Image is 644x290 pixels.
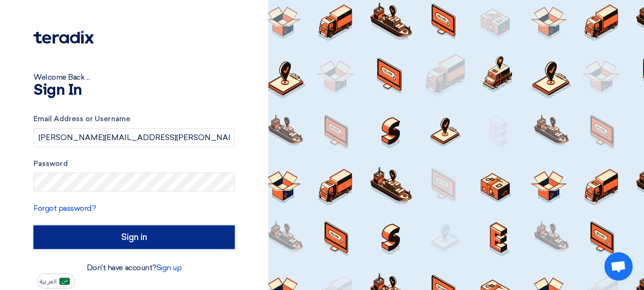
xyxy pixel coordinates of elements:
img: Teradix logo [33,31,94,44]
button: العربية [37,273,75,289]
label: Password [33,158,235,169]
div: Welcome Back ... [33,72,235,83]
a: Sign up [157,263,182,272]
span: العربية [40,278,57,285]
a: Forgot password? [33,204,96,213]
label: Email Address or Username [33,114,235,124]
div: Don't have account? [33,262,235,273]
h1: Sign In [33,83,235,98]
img: ar-AR.png [59,278,70,285]
input: Sign in [33,225,235,249]
a: Open chat [604,252,633,281]
input: Enter your business email or username [33,128,235,147]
